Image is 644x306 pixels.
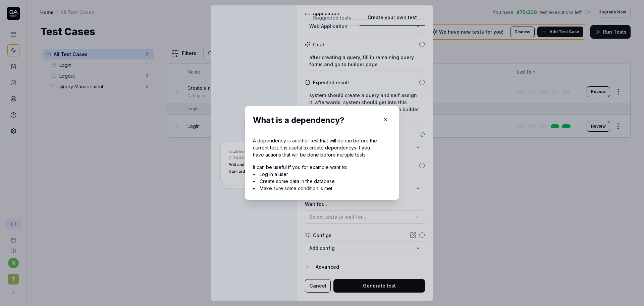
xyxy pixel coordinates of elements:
div: A dependency is another test that will be run before the current test. It is useful to create dep... [253,137,378,158]
h2: What is a dependency? [253,114,391,126]
li: Log in a user [253,171,378,178]
li: Make sure some condition is met [253,185,378,192]
li: Create some data in the database [253,178,378,185]
button: Close Modal [380,114,391,125]
div: It can be useful if you for example want to: [253,158,378,192]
